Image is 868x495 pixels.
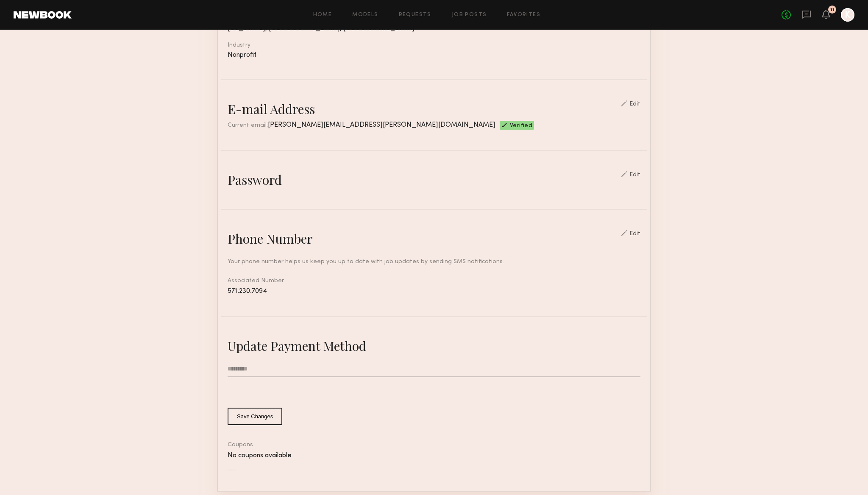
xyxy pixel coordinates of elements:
[629,101,640,107] div: Edit
[510,123,532,130] span: Verified
[228,171,282,188] div: Password
[228,276,640,296] div: Associated Number
[228,381,640,398] iframe: Secure card payment input frame
[228,42,640,48] div: Industry
[228,100,315,117] div: E-mail Address
[228,257,640,266] div: Your phone number helps us keep you up to date with job updates by sending SMS notifications.
[629,231,640,237] div: Edit
[352,12,378,18] a: Models
[313,12,332,18] a: Home
[268,122,495,128] span: [PERSON_NAME][EMAIL_ADDRESS][PERSON_NAME][DOMAIN_NAME]
[228,337,640,354] div: Update Payment Method
[830,8,835,12] div: 11
[228,230,313,247] div: Phone Number
[841,8,854,22] a: K
[228,452,640,459] div: No coupons available
[228,408,282,425] button: Save Changes
[452,12,487,18] a: Job Posts
[228,442,640,448] div: Coupons
[228,288,267,295] span: 571.230.7094
[228,121,495,130] div: Current email:
[507,12,540,18] a: Favorites
[399,12,431,18] a: Requests
[228,52,640,59] div: Nonprofit
[629,172,640,178] div: Edit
